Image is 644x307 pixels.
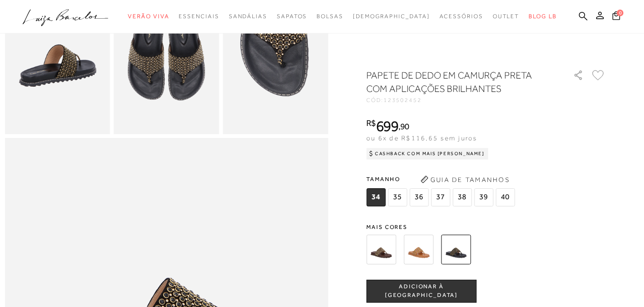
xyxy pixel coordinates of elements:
span: Sandálias [229,13,267,20]
span: BLOG LB [529,13,556,20]
img: PAPETE DE DEDO EM CAMURÇA CAFÉ COM APLICAÇÕES BRILHANTES [366,235,396,264]
a: BLOG LB [529,8,556,25]
span: 37 [431,188,450,206]
img: PAPETE DE DEDO EM CAMURÇA CARAMELO COM APLICAÇÕES BRILHANTES [404,235,433,264]
span: 39 [474,188,493,206]
span: 36 [409,188,429,206]
a: categoryNavScreenReaderText [229,8,267,25]
span: 90 [400,121,409,131]
a: categoryNavScreenReaderText [440,8,483,25]
span: 34 [366,188,385,206]
h1: PAPETE DE DEDO EM CAMURÇA PRETA COM APLICAÇÕES BRILHANTES [366,68,546,95]
img: PAPETE DE DEDO EM CAMURÇA PRETA COM APLICAÇÕES BRILHANTES [441,235,471,264]
span: ou 6x de R$116,65 sem juros [366,134,477,142]
i: R$ [366,119,376,127]
span: Essenciais [179,13,219,20]
button: 0 [610,11,623,23]
span: Acessórios [440,13,483,20]
button: ADICIONAR À [GEOGRAPHIC_DATA] [366,280,476,303]
span: Sapatos [277,13,307,20]
span: ADICIONAR À [GEOGRAPHIC_DATA] [367,283,476,299]
span: 123502452 [384,97,422,103]
a: categoryNavScreenReaderText [277,8,307,25]
div: Cashback com Mais [PERSON_NAME] [366,148,488,159]
span: 35 [388,188,407,206]
a: categoryNavScreenReaderText [128,8,169,25]
a: noSubCategoriesText [353,8,430,25]
button: Guia de Tamanhos [417,172,513,187]
i: , [398,122,409,131]
span: Bolsas [316,13,343,20]
span: Tamanho [366,172,517,186]
span: Verão Viva [128,13,169,20]
div: CÓD: [366,97,558,103]
span: Mais cores [366,224,606,230]
span: 38 [452,188,472,206]
span: 0 [617,10,623,16]
span: [DEMOGRAPHIC_DATA] [353,13,430,20]
a: categoryNavScreenReaderText [316,8,343,25]
a: categoryNavScreenReaderText [179,8,219,25]
span: Outlet [493,13,520,20]
a: categoryNavScreenReaderText [493,8,520,25]
span: 40 [496,188,515,206]
span: 699 [376,117,398,135]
